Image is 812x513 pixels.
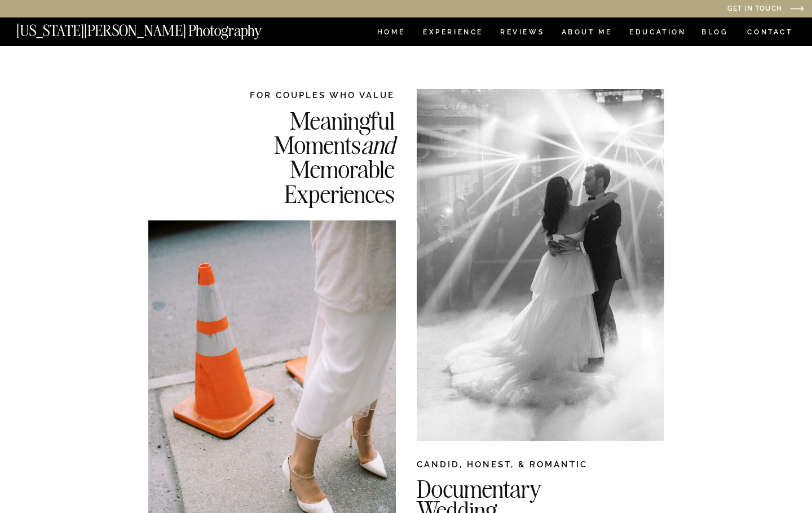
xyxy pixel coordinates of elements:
[701,29,729,38] a: BLOG
[217,108,395,205] h2: Meaningful Moments Memorable Experiences
[217,89,395,101] h2: FOR COUPLES WHO VALUE
[417,458,664,475] h2: CANDID, HONEST, & ROMANTIC
[500,29,542,38] a: REVIEWS
[561,29,612,38] a: ABOUT ME
[375,29,407,38] a: HOME
[628,29,687,38] a: EDUCATION
[747,26,793,38] a: CONTACT
[423,29,482,38] a: Experience
[361,129,395,160] i: and
[612,5,782,14] a: Get in Touch
[16,23,299,33] a: [US_STATE][PERSON_NAME] Photography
